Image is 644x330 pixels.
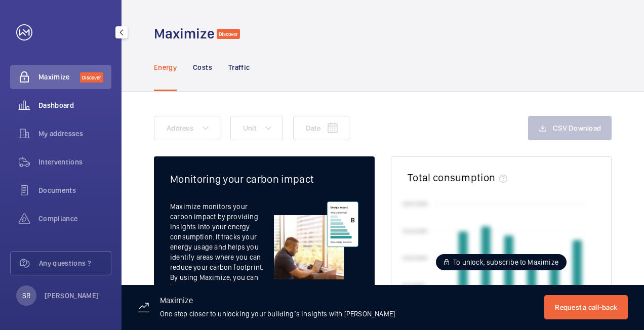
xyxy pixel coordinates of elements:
span: CSV Download [553,124,601,132]
p: One step closer to unlocking your building’s insights with [PERSON_NAME] [160,309,395,319]
button: Address [154,116,220,140]
button: Unit [230,116,283,140]
span: Maximize [38,72,80,82]
h3: Maximize [160,297,395,309]
h2: Total consumption [408,171,495,184]
p: Traffic [228,62,250,72]
text: 500 kWh [402,282,425,289]
span: Documents [38,185,111,195]
h1: Maximize [154,24,215,43]
p: Energy [154,62,177,72]
text: 1500 kWh [402,227,428,234]
span: Any questions ? [39,258,111,268]
h2: Monitoring your carbon impact [170,173,358,185]
span: Discover [80,72,103,82]
span: Address [167,124,193,132]
span: Unit [243,124,256,132]
p: Maximize monitors your carbon impact by providing insights into your energy consumption. It track... [170,201,274,303]
p: Costs [193,62,212,72]
img: energy-freemium-EN.svg [274,201,358,279]
p: [PERSON_NAME] [45,291,99,301]
span: To unlock, subscribe to Maximize [453,257,558,267]
button: CSV Download [528,116,612,140]
text: 2000 kWh [402,200,428,207]
button: Date [293,116,349,140]
span: Date [306,124,320,132]
span: Dashboard [38,100,111,110]
text: 1000 kWh [402,255,428,262]
p: SR [22,291,30,301]
span: My addresses [38,129,111,139]
span: Interventions [38,157,111,167]
span: Compliance [38,214,111,224]
span: Discover [217,29,240,39]
button: Request a call-back [544,295,628,319]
